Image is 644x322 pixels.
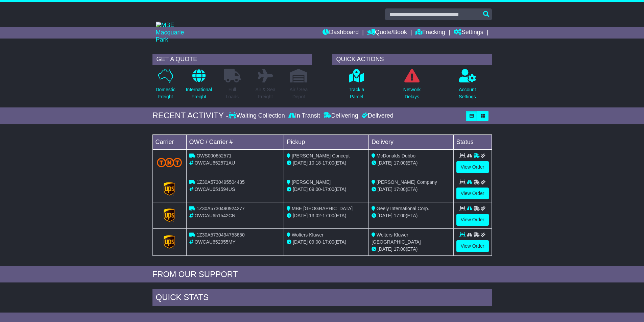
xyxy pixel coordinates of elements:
[403,86,421,100] p: Network Delays
[378,187,392,192] span: [DATE]
[309,187,321,192] span: 09:00
[349,86,364,100] p: Track a Parcel
[415,27,445,39] a: Tracking
[456,214,489,226] a: View Order
[284,134,369,149] td: Pickup
[287,186,366,193] div: - (ETA)
[293,160,308,166] span: [DATE]
[293,213,308,218] span: [DATE]
[196,206,244,211] span: 1Z30A5730490924277
[164,182,175,196] img: GetCarrierServiceLogo
[152,54,312,65] div: GET A QUOTE
[309,213,321,218] span: 13:02
[453,134,492,149] td: Status
[322,112,360,120] div: Delivering
[360,112,393,120] div: Delivered
[456,240,489,252] a: View Order
[224,86,241,100] p: Full Loads
[186,86,212,100] p: International Freight
[394,246,406,252] span: 17:00
[394,213,406,218] span: 17:00
[287,239,366,246] div: - (ETA)
[186,134,284,149] td: OWC / Carrier #
[323,160,334,166] span: 17:00
[292,153,350,158] span: [PERSON_NAME] Concept
[378,246,392,252] span: [DATE]
[292,179,331,185] span: [PERSON_NAME]
[378,213,392,218] span: [DATE]
[194,239,235,245] span: OWCAU652955MY
[293,187,308,192] span: [DATE]
[323,27,359,39] a: Dashboard
[367,27,407,39] a: Quote/Book
[152,289,492,307] div: Quick Stats
[372,186,451,193] div: (ETA)
[256,86,276,100] p: Air & Sea Freight
[292,232,324,238] span: Wolters Kluwer
[287,159,366,167] div: - (ETA)
[293,239,308,245] span: [DATE]
[377,179,437,185] span: [PERSON_NAME] Company
[309,160,321,166] span: 10:18
[292,206,353,211] span: MBE [GEOGRAPHIC_DATA]
[196,232,244,238] span: 1Z30A5730494753650
[229,112,286,120] div: Waiting Collection
[155,69,175,104] a: DomesticFreight
[394,187,406,192] span: 17:00
[152,270,492,279] div: FROM OUR SUPPORT
[287,212,366,219] div: - (ETA)
[377,206,429,211] span: Geely International Corp.
[186,69,212,104] a: InternationalFreight
[372,232,421,245] span: Wolters Kluwer [GEOGRAPHIC_DATA]
[459,86,476,100] p: Account Settings
[394,160,406,166] span: 17:00
[323,187,334,192] span: 17:00
[456,161,489,173] a: View Order
[152,111,229,121] div: RECENT ACTIVITY -
[458,69,476,104] a: AccountSettings
[157,158,182,167] img: TNT_Domestic.png
[348,69,364,104] a: Track aParcel
[454,27,483,39] a: Settings
[456,188,489,199] a: View Order
[164,208,175,222] img: GetCarrierServiceLogo
[196,179,244,185] span: 1Z30A5730495504435
[372,212,451,219] div: (ETA)
[290,86,308,100] p: Air / Sea Depot
[196,153,232,158] span: OWS000652571
[156,22,196,44] img: MBE Macquarie Park
[287,112,322,120] div: In Transit
[378,160,392,166] span: [DATE]
[152,134,186,149] td: Carrier
[403,69,421,104] a: NetworkDelays
[164,235,175,249] img: GetCarrierServiceLogo
[156,86,175,100] p: Domestic Freight
[194,187,235,192] span: OWCAU651594US
[323,213,334,218] span: 17:00
[368,134,453,149] td: Delivery
[332,54,492,65] div: QUICK ACTIONS
[372,246,451,253] div: (ETA)
[323,239,334,245] span: 17:00
[377,153,415,158] span: McDonalds Dubbo
[194,160,235,166] span: OWCAU652571AU
[309,239,321,245] span: 09:00
[372,159,451,167] div: (ETA)
[194,213,235,218] span: OWCAU651542CN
